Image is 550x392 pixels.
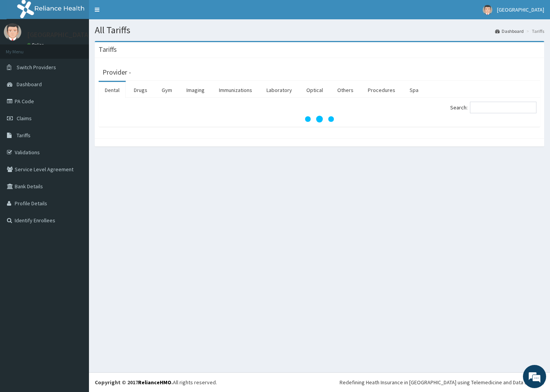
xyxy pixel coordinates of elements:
[213,82,258,98] a: Immunizations
[340,378,544,386] div: Redefining Heath Insurance in [GEOGRAPHIC_DATA] using Telemedicine and Data Science!
[99,46,117,53] h3: Tariffs
[524,28,544,34] li: Tariffs
[180,82,211,98] a: Imaging
[17,115,32,122] span: Claims
[497,6,544,13] span: [GEOGRAPHIC_DATA]
[304,104,335,135] svg: audio-loading
[470,102,536,113] input: Search:
[89,372,550,392] footer: All rights reserved.
[362,82,401,98] a: Procedures
[102,69,131,76] h3: Provider -
[128,82,154,98] a: Drugs
[17,81,42,88] span: Dashboard
[27,42,46,48] a: Online
[155,82,178,98] a: Gym
[300,82,329,98] a: Optical
[95,379,173,386] strong: Copyright © 2017 .
[403,82,425,98] a: Spa
[99,82,126,98] a: Dental
[450,102,536,113] label: Search:
[495,28,524,34] a: Dashboard
[260,82,298,98] a: Laboratory
[27,31,91,38] p: [GEOGRAPHIC_DATA]
[17,132,31,139] span: Tariffs
[331,82,360,98] a: Others
[17,64,56,71] span: Switch Providers
[483,5,492,15] img: User Image
[4,23,21,41] img: User Image
[95,25,544,35] h1: All Tariffs
[138,379,171,386] a: RelianceHMO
